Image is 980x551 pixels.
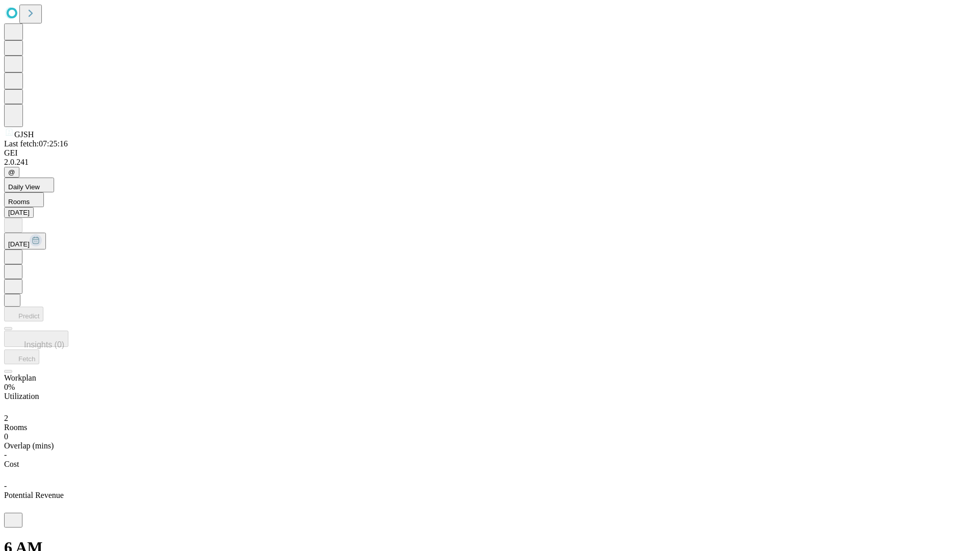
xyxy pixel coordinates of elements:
span: Last fetch: 07:25:16 [4,139,68,148]
div: GEI [4,148,976,158]
span: @ [8,168,15,176]
button: @ [4,167,19,178]
span: Overlap (mins) [4,441,54,450]
span: Insights (0) [24,340,64,349]
span: Utilization [4,392,39,400]
span: Rooms [8,198,30,206]
button: Rooms [4,192,44,207]
button: Daily View [4,178,54,192]
span: Rooms [4,423,27,432]
span: GJSH [14,130,34,139]
span: Cost [4,460,19,468]
span: 0% [4,383,15,391]
button: Insights (0) [4,331,68,347]
span: Daily View [8,183,40,191]
span: - [4,482,7,490]
span: [DATE] [8,240,30,248]
div: 2.0.241 [4,158,976,167]
span: - [4,450,7,459]
span: Potential Revenue [4,491,64,499]
button: Predict [4,307,43,321]
button: [DATE] [4,207,34,218]
button: Fetch [4,349,39,364]
span: 2 [4,414,8,422]
button: [DATE] [4,233,46,249]
span: 0 [4,432,8,441]
span: Workplan [4,373,36,382]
